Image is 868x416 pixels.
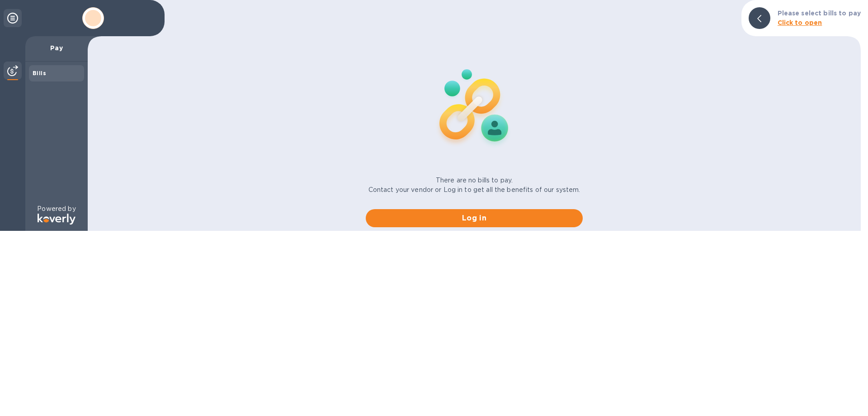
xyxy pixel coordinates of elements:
p: Pay [33,43,80,53]
b: Bills [33,70,46,77]
p: There are no bills to pay. Contact your vendor or Log in to get all the benefits of our system. [368,176,580,195]
p: Powered by [37,204,75,214]
button: Log in [366,209,583,227]
img: Logo [38,214,75,225]
b: Click to open [778,19,822,26]
b: Please select bills to pay [778,10,861,17]
span: Log in [373,213,576,224]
